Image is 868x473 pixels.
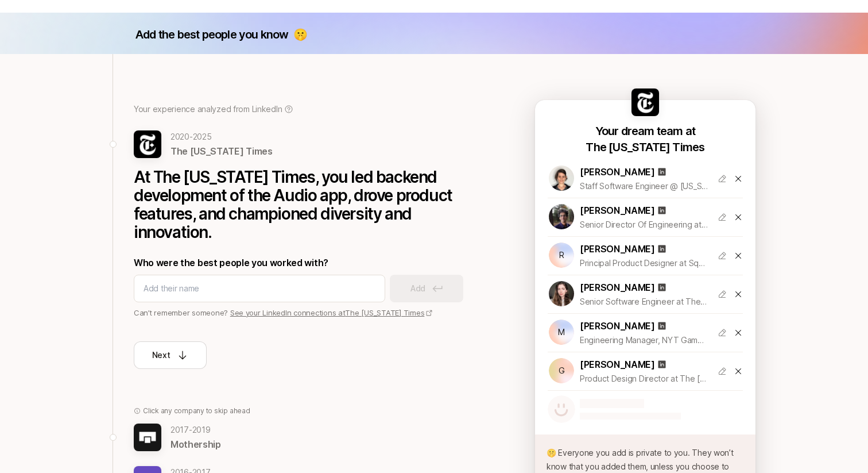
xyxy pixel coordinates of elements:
[631,89,659,116] img: 687a34b2_7ddc_43bc_9880_a22941ca4704.jpg
[134,102,282,116] p: Your experience analyzed from LinkedIn
[134,255,478,270] p: Who were the best people you worked with?
[580,372,708,386] p: Product Design Director at The [US_STATE] Times
[152,348,170,362] p: Next
[580,333,708,347] p: Engineering Manager, NYT Games - New Products
[580,280,655,295] p: [PERSON_NAME]
[580,179,708,193] p: Staff Software Engineer @ [US_STATE] Times | Full-Stack Development for Publishing CMS
[580,295,708,309] p: Senior Software Engineer at The [US_STATE] Times
[580,318,655,333] p: [PERSON_NAME]
[230,308,433,317] a: See your LinkedIn connections atThe [US_STATE] Times
[143,406,250,416] p: Click any company to skip ahead
[580,164,655,179] p: [PERSON_NAME]
[559,364,565,378] p: G
[293,26,307,43] p: 🤫
[580,357,655,372] p: [PERSON_NAME]
[144,282,375,295] input: Add their name
[580,241,655,256] p: [PERSON_NAME]
[559,248,564,262] p: R
[580,256,708,270] p: Principal Product Designer at Square
[134,130,161,158] img: 687a34b2_7ddc_43bc_9880_a22941ca4704.jpg
[580,203,655,218] p: [PERSON_NAME]
[580,218,708,232] p: Senior Director Of Engineering at The [US_STATE] Times
[586,139,704,155] p: The [US_STATE] Times
[134,424,161,451] img: f49a64d5_5180_4922_b2e7_b7ad37dd78a7.jpg
[549,166,574,191] img: 1700507811896
[134,341,207,369] button: Next
[170,423,221,437] p: 2017 - 2019
[135,26,289,43] p: Add the best people you know
[134,168,478,241] p: At The [US_STATE] Times, you led backend development of the Audio app, drove product features, an...
[549,204,574,229] img: 1638472731475
[595,123,696,139] p: Your dream team at
[170,130,273,144] p: 2020 - 2025
[548,395,575,423] img: default-avatar.svg
[558,325,565,339] p: M
[170,144,273,159] p: The [US_STATE] Times
[549,281,574,306] img: 1637359284380
[134,307,478,318] p: Can’t remember someone?
[170,437,221,452] p: Mothership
